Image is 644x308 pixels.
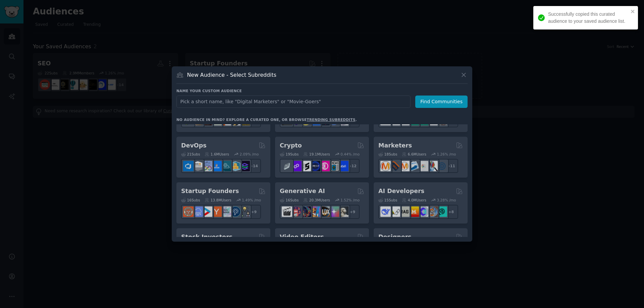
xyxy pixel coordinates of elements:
[176,88,468,93] h3: Name your custom audience
[415,96,468,108] button: Find Communities
[307,118,355,122] a: trending subreddits
[176,117,357,122] div: No audience in mind? Explore a curated one, or browse .
[187,71,276,78] h3: New Audience - Select Subreddits
[176,96,411,108] input: Pick a short name, like "Digital Marketers" or "Movie-Goers"
[631,9,635,14] button: close
[548,11,629,25] div: Successfully copied this curated audience to your saved audience list.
